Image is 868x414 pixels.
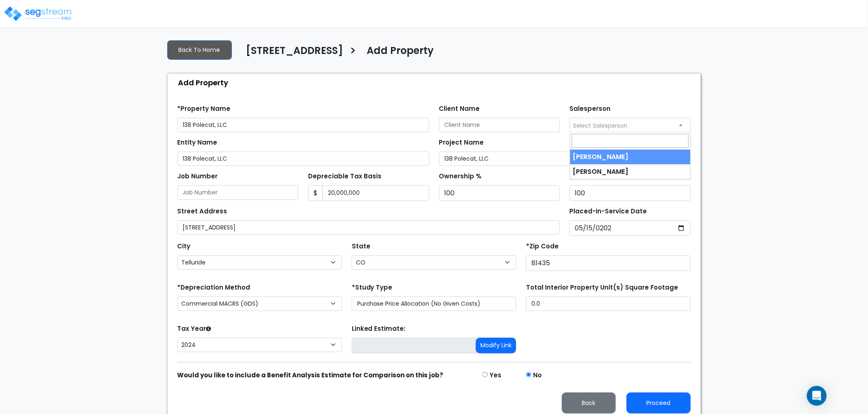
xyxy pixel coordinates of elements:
label: City [178,242,191,251]
li: [PERSON_NAME] [570,164,690,179]
label: Placed-In-Service Date [570,207,647,216]
span: Select Salesperson [573,122,628,130]
label: *Zip Code [526,242,559,251]
div: Open Intercom Messenger [807,386,827,406]
a: Back [555,397,622,407]
label: Tax Year [178,324,211,334]
strong: Would you like to include a Benefit Analysis Estimate for Comparison on this job? [178,371,444,379]
input: Project Name [439,152,691,166]
label: *Property Name [178,104,231,114]
input: Property Name [178,118,429,132]
label: *Study Type [352,283,393,292]
input: Useful Life % [570,185,691,201]
h4: Add Property [367,45,434,59]
label: Depreciable Tax Basis [308,172,381,181]
label: Project Name [439,138,484,147]
button: Modify Link [476,338,516,353]
button: Proceed [627,393,691,414]
label: Total Interior Property Unit(s) Square Footage [526,283,678,292]
input: Ownership % [439,185,560,201]
label: Client Name [439,104,480,114]
label: Linked Estimate: [352,324,406,334]
input: 0.00 [323,185,429,201]
a: Back To Home [167,40,232,60]
input: total square foot [526,297,690,311]
div: Add Property [172,74,701,91]
a: [STREET_ADDRESS] [240,45,344,62]
label: Entity Name [178,138,218,147]
button: Back [562,393,616,414]
input: Street Address [178,220,560,235]
label: Salesperson [570,104,611,114]
input: Job Number [178,185,299,200]
img: logo_pro_r.png [3,5,73,22]
a: Add Property [361,45,434,62]
li: [PERSON_NAME] [570,150,690,164]
label: Job Number [178,172,218,181]
label: No [533,371,542,380]
label: Ownership % [439,172,482,181]
input: Entity Name [178,152,429,166]
h3: > [350,44,357,60]
label: Street Address [178,207,227,216]
input: Client Name [439,118,560,132]
span: $ [308,185,323,201]
label: *Depreciation Method [178,283,250,292]
label: Yes [489,371,501,380]
label: State [352,242,370,251]
input: Zip Code [526,255,690,271]
h4: [STREET_ADDRESS] [246,45,344,59]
